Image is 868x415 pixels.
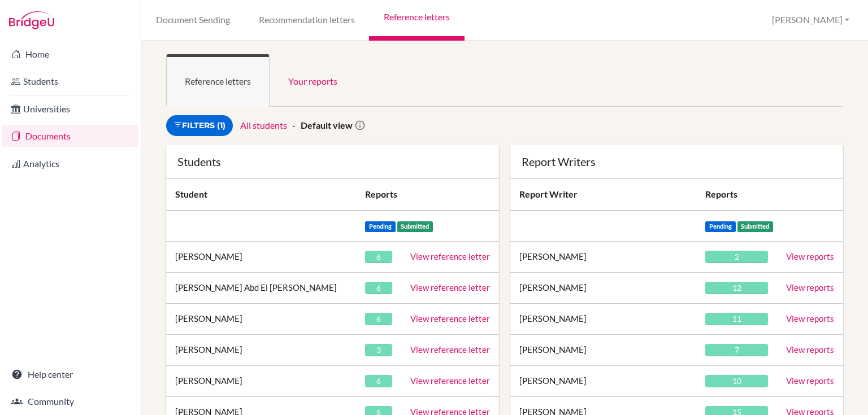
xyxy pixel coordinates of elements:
[510,179,696,211] th: Report Writer
[397,221,433,232] span: Submitted
[410,375,490,386] a: View reference letter
[166,273,356,304] td: [PERSON_NAME] Abd El [PERSON_NAME]
[356,179,499,211] th: Reports
[522,156,832,167] div: Report Writers
[705,282,768,294] div: 12
[737,221,774,232] span: Submitted
[365,313,392,325] div: 6
[705,251,768,263] div: 2
[365,344,392,356] div: 3
[510,335,696,366] td: [PERSON_NAME]
[696,179,777,211] th: Reports
[365,282,392,294] div: 6
[410,251,490,261] a: View reference letter
[510,304,696,335] td: [PERSON_NAME]
[786,282,834,292] a: View reports
[2,152,138,175] a: Analytics
[2,363,138,386] a: Help center
[2,70,138,93] a: Students
[365,375,392,387] div: 6
[9,11,54,29] img: Bridge-U
[166,335,356,366] td: [PERSON_NAME]
[177,156,488,167] div: Students
[2,43,138,65] a: Home
[705,344,768,356] div: 7
[786,313,834,324] a: View reports
[270,54,356,107] a: Your reports
[166,366,356,397] td: [PERSON_NAME]
[301,120,353,130] strong: Default view
[240,120,287,130] a: All students
[166,54,270,107] a: Reference letters
[510,273,696,304] td: [PERSON_NAME]
[705,221,736,232] span: Pending
[166,304,356,335] td: [PERSON_NAME]
[365,221,396,232] span: Pending
[786,344,834,355] a: View reports
[786,251,834,261] a: View reports
[510,366,696,397] td: [PERSON_NAME]
[786,375,834,386] a: View reports
[166,179,356,211] th: Student
[705,375,768,387] div: 10
[2,390,138,413] a: Community
[2,98,138,120] a: Universities
[767,10,854,30] button: [PERSON_NAME]
[365,251,392,263] div: 6
[705,313,768,325] div: 11
[410,313,490,324] a: View reference letter
[410,282,490,292] a: View reference letter
[166,242,356,273] td: [PERSON_NAME]
[2,125,138,147] a: Documents
[166,115,233,136] a: Filters (1)
[510,242,696,273] td: [PERSON_NAME]
[410,344,490,355] a: View reference letter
